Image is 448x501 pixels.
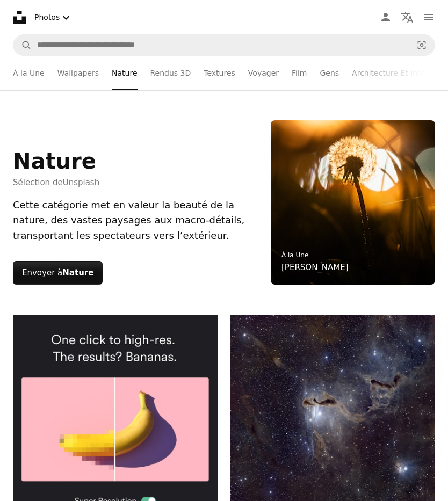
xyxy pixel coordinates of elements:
a: Architecture Et Intérieurs [352,56,446,90]
a: Film [292,56,307,90]
button: Sélectionner le type de fichier [30,6,77,28]
div: Cette catégorie met en valeur la beauté de la nature, des vastes paysages aux macro-détails, tran... [13,198,258,244]
a: Voyager [248,56,279,90]
h1: Nature [13,148,99,174]
a: Nébuleuse sombre avec des étoiles brillantes et des nuages de gaz. [230,412,435,422]
strong: Nature [62,268,93,278]
a: Accueil — Unsplash [13,11,26,24]
a: Gens [320,56,339,90]
a: Rendus 3D [150,56,191,90]
form: Rechercher des visuels sur tout le site [13,34,435,56]
a: [PERSON_NAME] [281,261,349,274]
a: Wallpapers [57,56,99,90]
button: Rechercher sur Unsplash [13,35,32,55]
button: Recherche de visuels [409,35,435,55]
button: Menu [418,6,439,28]
button: Envoyer àNature [13,261,103,285]
a: Textures [204,56,235,90]
a: Connexion / S’inscrire [375,6,396,28]
a: Unsplash [63,178,100,187]
button: Langue [396,6,418,28]
a: À la Une [13,56,45,90]
a: À la Une [281,251,308,259]
span: Sélection de [13,176,99,189]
